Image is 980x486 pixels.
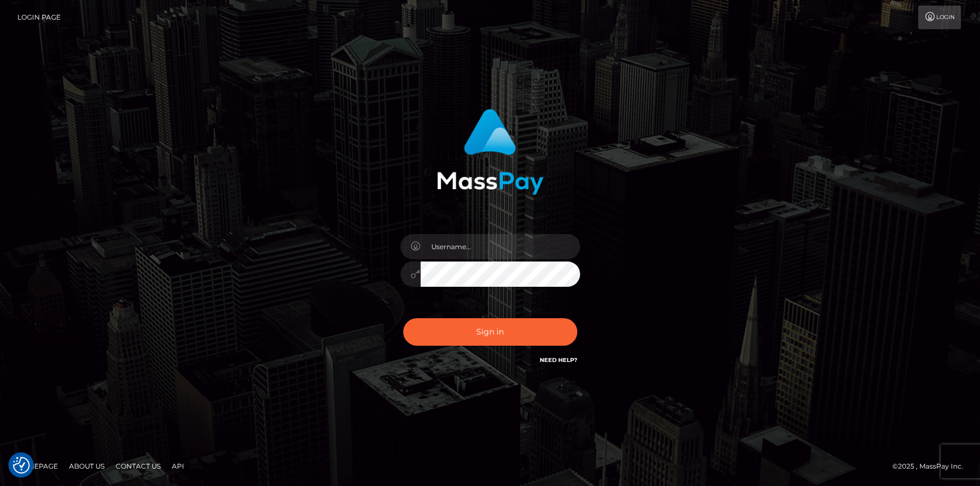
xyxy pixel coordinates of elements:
img: Revisit consent button [13,457,30,474]
a: Homepage [12,457,62,475]
img: MassPay Login [437,109,544,195]
a: Login Page [17,6,61,29]
a: Contact Us [111,457,165,475]
button: Sign in [403,318,577,346]
a: Login [918,6,961,29]
div: © 2025 , MassPay Inc. [892,460,972,473]
button: Consent Preferences [13,457,30,474]
a: About Us [65,457,109,475]
input: Username... [421,234,580,259]
a: API [167,457,189,475]
a: Need Help? [540,356,577,364]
